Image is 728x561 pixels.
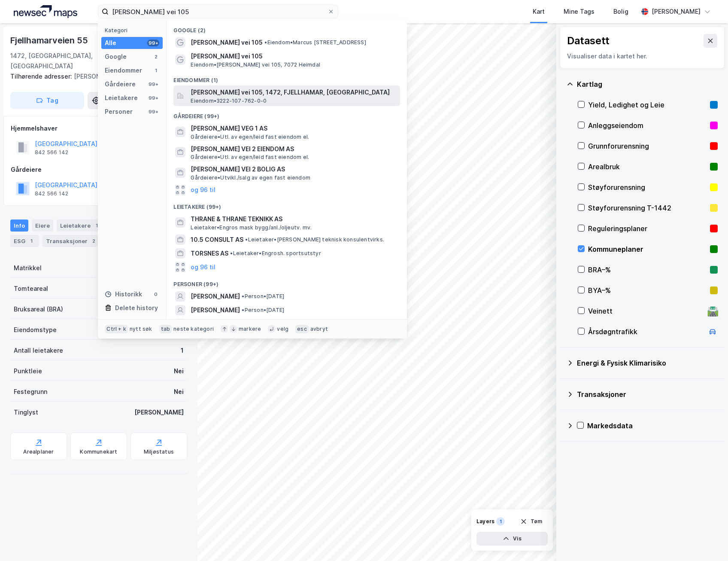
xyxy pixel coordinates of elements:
div: Grunnforurensning [588,141,707,151]
div: 2 [89,237,98,245]
div: Arealbruk [588,162,707,172]
div: 99+ [147,40,159,46]
button: Tag [10,92,84,109]
div: Alle [105,38,116,48]
div: Transaksjoner [577,389,718,399]
span: [PERSON_NAME] vei 105 [191,37,263,48]
div: Arealplaner [23,448,54,455]
div: Kart [533,6,545,17]
div: Gårdeiere (99+) [167,106,407,122]
div: 1 [181,345,184,356]
span: Leietaker • Engrosh. sportsutstyr [230,250,321,257]
div: Eiendommer (1) [167,70,407,85]
div: 99+ [147,95,159,101]
div: 1 [152,67,159,74]
div: tab [159,325,172,333]
div: 99+ [147,81,159,88]
div: ESG [10,235,39,247]
span: Eiendom • Marcus [STREET_ADDRESS] [264,39,366,46]
div: Veinett [588,306,704,316]
span: Eiendom • [PERSON_NAME] vei 105, 7072 Heimdal [191,61,320,68]
div: Delete history [115,303,158,313]
span: • [264,39,267,46]
span: Person • [DATE] [242,307,284,314]
div: Google [105,52,127,62]
div: BRA–% [588,265,707,275]
div: Layers [476,518,494,525]
div: [PERSON_NAME] [652,6,701,17]
div: Tinglyst [14,407,38,418]
span: [PERSON_NAME] [191,291,240,302]
div: esc [295,325,309,333]
span: TORSNES AS [191,248,228,259]
span: • [245,236,248,243]
div: 1 [92,221,101,230]
div: Matrikkel [14,263,42,273]
div: 1 [27,237,36,245]
button: og 96 til [191,185,215,195]
div: 99+ [147,108,159,115]
div: Datasett [567,34,610,48]
div: Historikk [105,289,142,299]
div: Gårdeiere [105,79,136,89]
div: avbryt [310,326,328,332]
span: Gårdeiere • Utl. av egen/leid fast eiendom el. [191,154,309,161]
span: Eiendom • 3222-107-762-0-0 [191,98,267,104]
div: Energi & Fysisk Klimarisiko [577,358,718,368]
span: Leietaker • [PERSON_NAME] teknisk konsulentvirks. [245,236,384,243]
div: Yield, Ledighet og Leie [588,100,707,110]
div: Leietakere [57,220,104,232]
button: og 96 til [191,262,215,272]
div: Kontrollprogram for chat [685,520,728,561]
div: Transaksjoner [42,235,101,247]
button: Vis [476,532,548,546]
div: 842 566 142 [35,190,68,197]
div: Personer (99+) [167,274,407,290]
div: Eiendomstype [14,325,57,335]
span: [PERSON_NAME] vei 105, 1472, FJELLHAMAR, [GEOGRAPHIC_DATA] [191,87,397,98]
div: Google (2) [167,20,407,36]
div: Anleggseiendom [588,120,707,131]
span: THRANE & THRANE TEKNIKK AS [191,214,397,224]
div: [PERSON_NAME] [134,407,184,418]
div: Eiendommer [105,65,142,76]
span: 10.5 CONSULT AS [191,235,243,245]
div: BYA–% [588,285,707,296]
span: Leietaker • Engros mask bygg/anl./oljeutv. mv. [191,224,312,231]
div: markere [239,326,261,332]
div: Markedsdata [587,421,718,431]
div: 🛣️ [707,305,719,317]
div: Årsdøgntrafikk [588,326,704,337]
div: 1 [496,517,505,526]
div: Eiere [32,220,53,232]
span: Tilhørende adresser: [10,73,74,80]
div: Mine Tags [564,6,595,17]
div: Kategori [105,27,163,34]
div: Kommuneplaner [588,244,707,254]
div: Bruksareal (BRA) [14,304,63,314]
span: [PERSON_NAME] VEI 2 BOLIG AS [191,164,397,174]
div: neste kategori [173,326,214,332]
div: 0 [152,291,159,298]
div: Tomteareal [14,284,48,294]
div: Støyforurensning [588,182,707,192]
div: Punktleie [14,366,42,376]
div: nytt søk [130,326,152,332]
div: Støyforurensning T-1442 [588,203,707,213]
div: Nei [174,366,184,376]
div: Miljøstatus [144,448,174,455]
iframe: Chat Widget [685,520,728,561]
div: Ctrl + k [105,325,128,333]
img: logo.a4113a55bc3d86da70a041830d287a7e.svg [14,5,77,18]
span: [PERSON_NAME] VEG 1 AS [191,123,397,134]
div: Nei [174,387,184,397]
div: Fjellhamarveien 55 [10,34,89,47]
div: 842 566 142 [35,149,68,156]
span: Gårdeiere • Utvikl./salg av egen fast eiendom [191,174,310,181]
div: 2 [152,53,159,60]
div: Personer [105,107,133,117]
div: Info [10,220,28,232]
span: [PERSON_NAME] vei 105 [191,51,397,61]
span: • [242,293,244,299]
div: Leietakere [105,93,138,103]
